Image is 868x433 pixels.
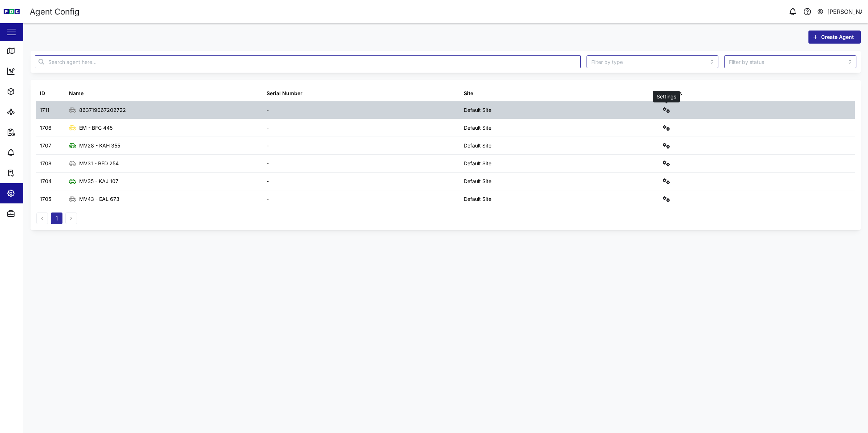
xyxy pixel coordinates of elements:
[30,5,80,18] div: Agent Config
[79,106,126,114] div: 863719067202722
[808,31,861,44] button: Create Agent
[267,106,269,114] div: -
[69,89,84,97] div: Name
[19,88,41,96] div: Assets
[464,89,473,97] div: Site
[79,159,119,167] div: MV31 - BFD 254
[267,124,269,132] div: -
[40,159,52,167] div: 1708
[51,213,62,224] button: 1
[40,177,52,185] div: 1704
[40,195,51,203] div: 1705
[79,124,113,132] div: EM - BFC 445
[267,142,269,150] div: -
[464,159,491,167] div: Default Site
[267,89,303,97] div: Serial Number
[827,7,862,16] div: [PERSON_NAME]
[40,142,51,150] div: 1707
[19,149,41,157] div: Alarms
[267,159,269,167] div: -
[40,124,52,132] div: 1706
[19,67,52,75] div: Dashboard
[267,177,269,185] div: -
[19,169,39,177] div: Tasks
[19,189,45,197] div: Settings
[19,210,40,218] div: Admin
[19,128,44,136] div: Reports
[587,55,719,68] input: Filter by type
[724,55,856,68] input: Filter by status
[19,108,36,116] div: Sites
[464,124,491,132] div: Default Site
[40,106,49,114] div: 1711
[19,47,35,55] div: Map
[661,89,682,97] div: Settings
[464,195,491,203] div: Default Site
[267,195,269,203] div: -
[79,177,118,185] div: MV35 - KAJ 107
[79,195,119,203] div: MV43 - EAL 673
[464,142,491,150] div: Default Site
[464,106,491,114] div: Default Site
[817,7,862,17] button: [PERSON_NAME]
[464,177,491,185] div: Default Site
[40,89,45,97] div: ID
[35,55,581,68] input: Search agent here...
[79,142,120,150] div: MV28 - KAH 355
[821,31,854,43] span: Create Agent
[4,4,20,20] img: Main Logo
